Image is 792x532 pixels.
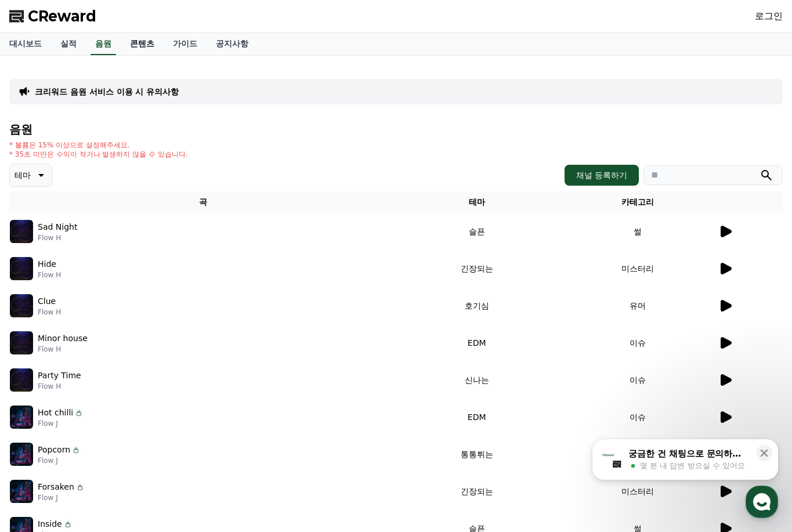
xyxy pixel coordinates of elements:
[755,9,783,23] a: 로그인
[106,386,120,395] span: 대화
[38,493,85,502] p: Flow J
[38,307,61,317] p: Flow H
[179,385,193,395] span: 설정
[10,294,33,317] img: music
[10,331,33,354] img: music
[396,324,557,361] td: EDM
[557,250,718,287] td: 미스터리
[38,258,56,270] p: Hide
[10,406,33,429] img: music
[38,481,74,493] p: Forsaken
[10,443,33,466] img: music
[38,407,73,419] p: Hot chilli
[28,7,96,26] span: CReward
[38,295,56,307] p: Clue
[557,287,718,324] td: 유머
[557,436,718,473] td: VLOG
[38,233,77,243] p: Flow H
[557,361,718,399] td: 이슈
[38,221,77,233] p: Sad Night
[38,419,84,428] p: Flow J
[15,167,31,183] p: 테마
[121,33,164,55] a: 콘텐츠
[38,518,62,530] p: Inside
[10,368,33,392] img: music
[557,191,718,213] th: 카테고리
[396,287,557,324] td: 호기심
[38,332,88,345] p: Minor house
[9,191,396,213] th: 곡
[396,213,557,250] td: 슬픈
[10,220,33,243] img: music
[35,86,179,97] a: 크리워드 음원 서비스 이용 시 유의사항
[557,473,718,510] td: 미스터리
[150,368,223,397] a: 설정
[38,444,70,456] p: Popcorn
[37,385,44,395] span: 홈
[396,399,557,436] td: EDM
[396,191,557,213] th: 테마
[396,361,557,399] td: 신나는
[557,399,718,436] td: 이슈
[91,33,116,55] a: 음원
[164,33,207,55] a: 가이드
[396,473,557,510] td: 긴장되는
[10,257,33,280] img: music
[9,123,783,136] h4: 음원
[38,456,81,465] p: Flow J
[9,164,52,187] button: 테마
[9,7,96,26] a: CReward
[9,140,188,150] p: * 볼륨은 15% 이상으로 설정해주세요.
[9,150,188,159] p: * 35초 미만은 수익이 적거나 발생하지 않을 수 있습니다.
[207,33,258,55] a: 공지사항
[3,368,77,397] a: 홈
[38,270,61,280] p: Flow H
[565,165,639,186] button: 채널 등록하기
[77,368,150,397] a: 대화
[38,382,81,391] p: Flow H
[10,480,33,503] img: music
[396,436,557,473] td: 통통튀는
[557,213,718,250] td: 썰
[51,33,86,55] a: 실적
[38,345,88,354] p: Flow H
[396,250,557,287] td: 긴장되는
[38,370,81,382] p: Party Time
[557,324,718,361] td: 이슈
